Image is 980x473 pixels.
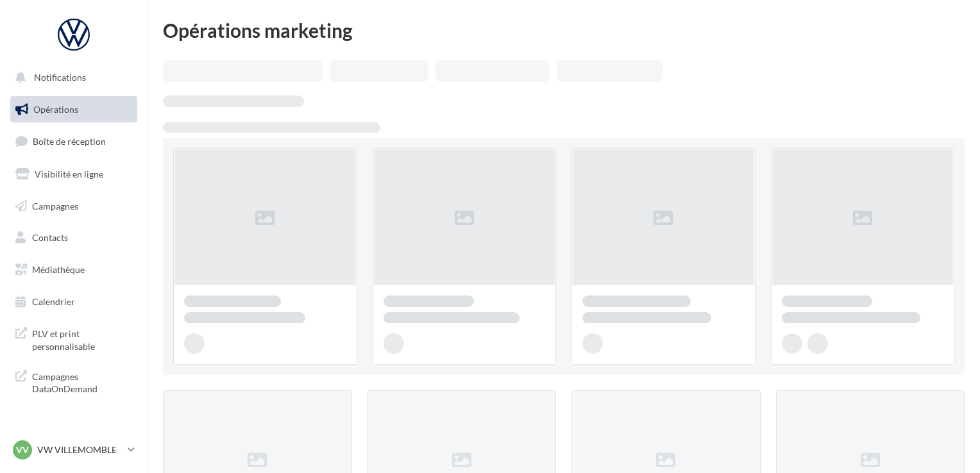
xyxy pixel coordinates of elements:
[32,325,132,353] span: PLV et print personnalisable
[34,72,86,83] span: Notifications
[8,128,140,155] a: Boîte de réception
[32,232,68,243] span: Contacts
[32,200,78,211] span: Campagnes
[8,193,140,220] a: Campagnes
[8,288,140,315] a: Calendrier
[163,21,965,40] div: Opérations marketing
[8,363,140,401] a: Campagnes DataOnDemand
[8,64,135,91] button: Notifications
[16,444,29,456] span: VV
[8,161,140,188] a: Visibilité en ligne
[8,320,140,358] a: PLV et print personnalisable
[33,136,106,147] span: Boîte de réception
[8,96,140,123] a: Opérations
[33,104,78,115] span: Opérations
[10,438,137,462] a: VV VW VILLEMOMBLE
[32,368,132,395] span: Campagnes DataOnDemand
[8,256,140,283] a: Médiathèque
[32,296,75,307] span: Calendrier
[35,169,103,179] span: Visibilité en ligne
[32,264,85,275] span: Médiathèque
[8,224,140,251] a: Contacts
[37,444,122,456] p: VW VILLEMOMBLE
